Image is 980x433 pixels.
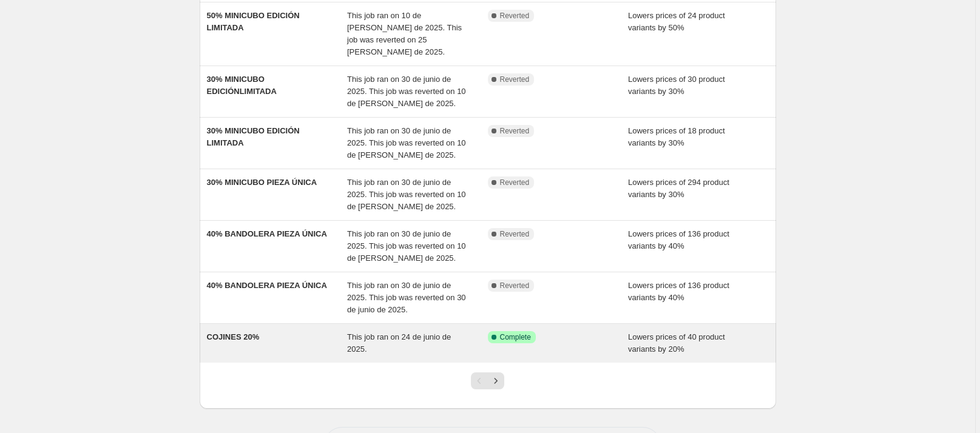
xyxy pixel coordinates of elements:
span: Reverted [500,75,530,84]
span: This job ran on 24 de junio de 2025. [347,332,451,354]
span: Lowers prices of 18 product variants by 30% [628,126,725,147]
span: 50% MINICUBO EDICIÓN LIMITADA [207,11,300,32]
span: Lowers prices of 294 product variants by 30% [628,178,729,199]
span: Lowers prices of 136 product variants by 40% [628,229,729,250]
span: Lowers prices of 30 product variants by 30% [628,75,725,96]
span: 40% BANDOLERA PIEZA ÚNICA [207,229,327,238]
span: Lowers prices of 40 product variants by 20% [628,332,725,354]
span: This job ran on 30 de junio de 2025. This job was reverted on 10 de [PERSON_NAME] de 2025. [347,178,466,211]
span: Complete [500,332,531,342]
span: This job ran on 30 de junio de 2025. This job was reverted on 10 de [PERSON_NAME] de 2025. [347,75,466,108]
span: COJINES 20% [207,332,260,341]
span: This job ran on 30 de junio de 2025. This job was reverted on 10 de [PERSON_NAME] de 2025. [347,229,466,263]
span: 30% MINICUBO PIEZA ÚNICA [207,178,317,187]
span: 30% MINICUBO EDICIÓNLIMITADA [207,75,277,96]
span: This job ran on 30 de junio de 2025. This job was reverted on 30 de junio de 2025. [347,281,466,314]
span: Reverted [500,126,530,136]
span: This job ran on 30 de junio de 2025. This job was reverted on 10 de [PERSON_NAME] de 2025. [347,126,466,159]
nav: Pagination [471,372,504,389]
span: Lowers prices of 24 product variants by 50% [628,11,725,32]
span: Reverted [500,229,530,239]
span: Reverted [500,281,530,290]
button: Next [487,372,504,389]
span: Lowers prices of 136 product variants by 40% [628,281,729,302]
span: Reverted [500,11,530,21]
span: 40% BANDOLERA PIEZA ÚNICA [207,281,327,290]
span: This job ran on 10 de [PERSON_NAME] de 2025. This job was reverted on 25 [PERSON_NAME] de 2025. [347,11,462,56]
span: Reverted [500,178,530,187]
span: 30% MINICUBO EDICIÓN LIMITADA [207,126,300,147]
